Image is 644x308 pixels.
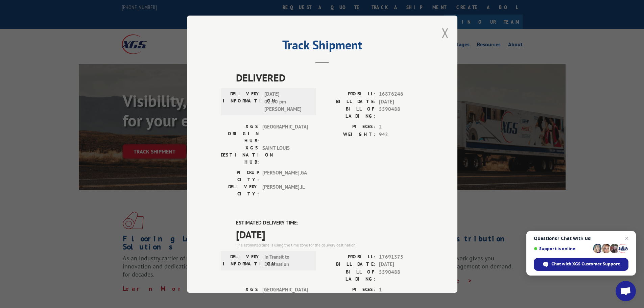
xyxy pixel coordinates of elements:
label: XGS ORIGIN HUB: [221,123,259,144]
span: 942 [379,131,424,138]
span: [PERSON_NAME] , IL [262,183,308,197]
span: DELIVERED [236,70,424,85]
span: [DATE] [379,98,424,105]
label: DELIVERY INFORMATION: [223,90,261,113]
span: [DATE] [236,227,424,242]
label: DELIVERY INFORMATION: [223,253,261,268]
label: BILL OF LADING: [322,268,376,282]
label: PROBILL: [322,253,376,261]
label: XGS DESTINATION HUB: [221,144,259,166]
button: Close modal [442,24,449,42]
span: 16876246 [379,90,424,98]
span: SAINT LOUIS [262,144,308,166]
span: Questions? Chat with us! [534,236,628,241]
span: [GEOGRAPHIC_DATA] [262,286,308,307]
label: XGS ORIGIN HUB: [221,286,259,307]
span: Close chat [623,234,631,242]
span: 2 [379,123,424,131]
span: Support is online [534,246,591,251]
span: [DATE] [379,261,424,268]
span: 17691375 [379,253,424,261]
label: WEIGHT: [322,131,376,138]
span: 1 [379,286,424,293]
span: In Transit to Destination [264,253,310,268]
span: [GEOGRAPHIC_DATA] [262,123,308,144]
label: PIECES: [322,123,376,131]
label: PROBILL: [322,90,376,98]
label: PIECES: [322,286,376,293]
label: ESTIMATED DELIVERY TIME: [236,219,424,227]
span: 5590488 [379,105,424,120]
label: BILL DATE: [322,98,376,105]
label: BILL OF LADING: [322,105,376,120]
div: Chat with XGS Customer Support [534,258,628,271]
span: 5590488 [379,268,424,282]
label: PICKUP CITY: [221,169,259,183]
span: [DATE] 02:40 pm [PERSON_NAME] [264,90,310,113]
div: Open chat [616,281,636,301]
label: BILL DATE: [322,261,376,268]
span: Chat with XGS Customer Support [551,261,620,267]
span: [PERSON_NAME] , GA [262,169,308,183]
div: The estimated time is using the time zone for the delivery destination. [236,242,424,248]
label: DELIVERY CITY: [221,183,259,197]
h2: Track Shipment [221,40,424,53]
